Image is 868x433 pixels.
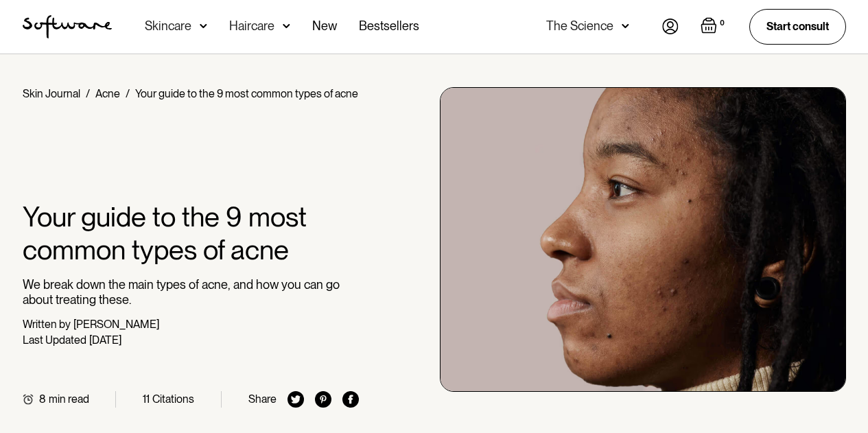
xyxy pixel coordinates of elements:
[701,17,727,36] a: Open empty cart
[622,19,629,33] img: arrow down
[49,393,89,406] div: min read
[73,318,159,331] div: [PERSON_NAME]
[342,391,359,408] img: facebook icon
[23,15,112,38] img: Software Logo
[126,87,130,100] div: /
[23,333,86,347] div: Last Updated
[23,87,80,100] a: Skin Journal
[152,393,194,406] div: Citations
[23,15,112,38] a: home
[135,87,358,100] div: Your guide to the 9 most common types of acne
[95,87,120,100] a: Acne
[200,19,207,33] img: arrow down
[39,393,46,406] div: 8
[248,393,277,406] div: Share
[89,333,121,347] div: [DATE]
[23,277,360,307] p: We break down the main types of acne, and how you can go about treating these.
[546,19,613,33] div: The Science
[23,318,71,331] div: Written by
[315,391,331,408] img: pinterest icon
[229,19,274,33] div: Haircare
[86,87,90,100] div: /
[288,391,304,408] img: twitter icon
[145,19,191,33] div: Skincare
[143,393,150,406] div: 11
[283,19,290,33] img: arrow down
[749,9,846,44] a: Start consult
[23,200,360,266] h1: Your guide to the 9 most common types of acne
[717,17,727,30] div: 0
